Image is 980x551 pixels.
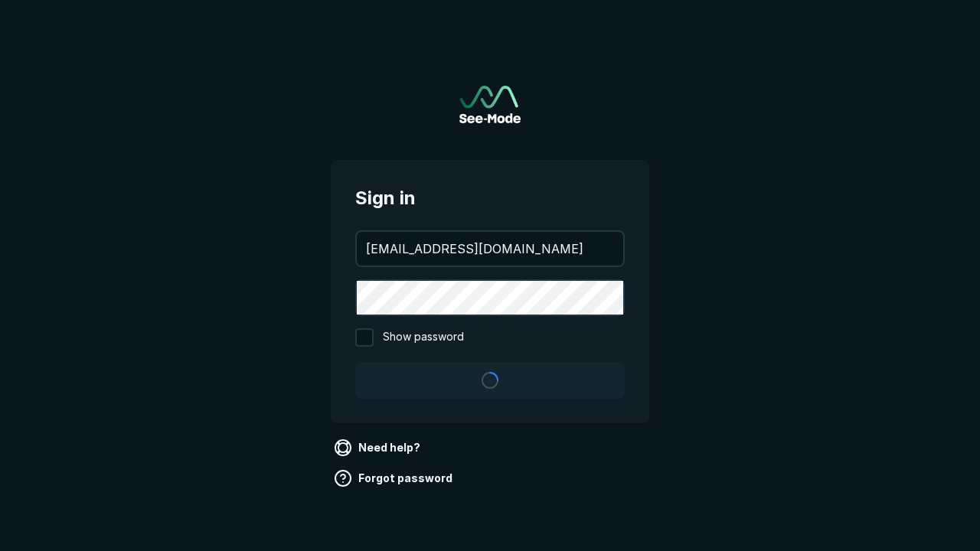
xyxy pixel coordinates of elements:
a: Need help? [331,435,426,460]
img: See-Mode Logo [459,86,521,123]
a: Go to sign in [459,86,521,123]
input: your@email.com [357,232,623,266]
span: Show password [383,328,464,347]
span: Sign in [355,184,625,212]
a: Forgot password [331,466,459,491]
